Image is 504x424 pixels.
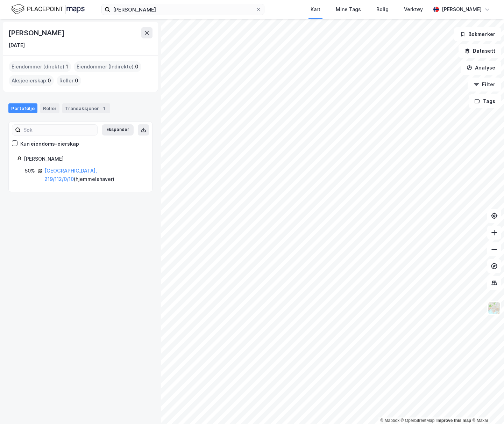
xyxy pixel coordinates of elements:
div: Bolig [376,5,389,14]
div: Portefølje [8,103,37,113]
div: [DATE] [8,41,25,50]
button: Ekspander [102,124,134,136]
input: Søk [21,125,97,135]
button: Analyse [461,61,501,75]
div: Aksjeeierskap : [9,75,54,86]
div: Kun eiendoms-eierskap [20,140,79,148]
div: ( hjemmelshaver ) [44,167,144,183]
div: Eiendommer (direkte) : [9,61,71,72]
img: logo.f888ab2527a4732fd821a326f86c7f29.svg [11,3,85,15]
a: Mapbox [380,418,399,423]
div: Eiendommer (Indirekte) : [74,61,141,72]
iframe: Chat Widget [469,390,504,424]
div: [PERSON_NAME] [8,27,66,38]
div: Transaksjoner [62,103,110,113]
a: OpenStreetMap [401,418,435,423]
button: Filter [468,78,501,92]
a: [GEOGRAPHIC_DATA], 219/112/0/10 [44,168,97,182]
div: Verktøy [404,5,423,14]
img: Z [488,301,501,315]
div: 50% [25,167,35,175]
span: 0 [75,76,78,85]
div: Roller : [57,75,81,86]
span: 0 [48,76,51,85]
span: 0 [135,63,139,71]
div: 1 [100,105,107,112]
button: Tags [469,94,501,108]
div: [PERSON_NAME] [24,155,144,163]
a: Improve this map [436,418,471,423]
input: Søk på adresse, matrikkel, gårdeiere, leietakere eller personer [110,4,256,15]
button: Datasett [459,44,501,58]
div: Mine Tags [336,5,361,14]
div: Kart [311,5,320,14]
span: 1 [66,63,68,71]
div: [PERSON_NAME] [442,5,482,14]
div: Roller [40,103,59,113]
button: Bokmerker [454,27,501,41]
